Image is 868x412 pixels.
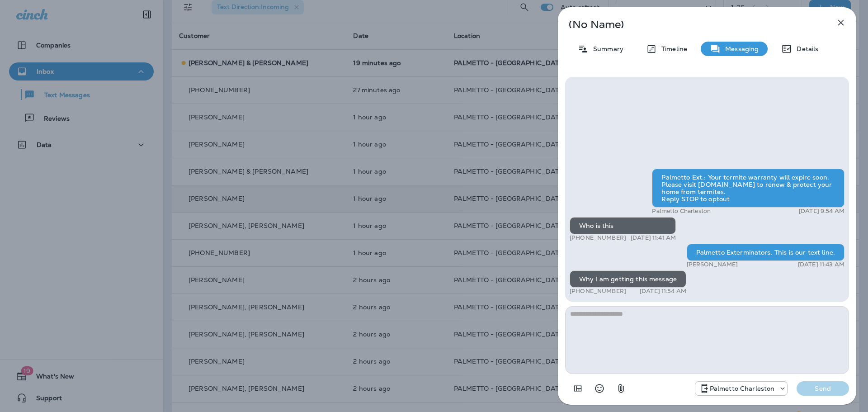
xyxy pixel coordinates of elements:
p: Palmetto Charleston [710,385,775,392]
button: Add in a premade template [569,379,587,398]
p: Summary [589,45,623,52]
div: Palmetto Exterminators. This is our text line. [687,244,844,261]
div: Why I am getting this message [570,270,686,288]
p: [PHONE_NUMBER] [570,288,626,295]
p: Palmetto Charleston [652,208,711,215]
div: Palmetto Ext.: Your termite warranty will expire soon. Please visit [DOMAIN_NAME] to renew & prot... [652,169,844,208]
p: Details [792,45,818,52]
p: [DATE] 11:54 AM [640,288,686,295]
p: [PHONE_NUMBER] [570,234,626,242]
p: [DATE] 11:41 AM [631,234,676,242]
p: Messaging [721,45,759,52]
button: Select an emoji [590,379,609,398]
p: [DATE] 9:54 AM [799,208,844,215]
p: [PERSON_NAME] [687,261,738,268]
p: (No Name) [569,21,816,28]
p: [DATE] 11:43 AM [798,261,844,268]
div: +1 (843) 277-8322 [695,383,788,394]
div: Who is this [570,217,676,234]
p: Timeline [657,45,687,52]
